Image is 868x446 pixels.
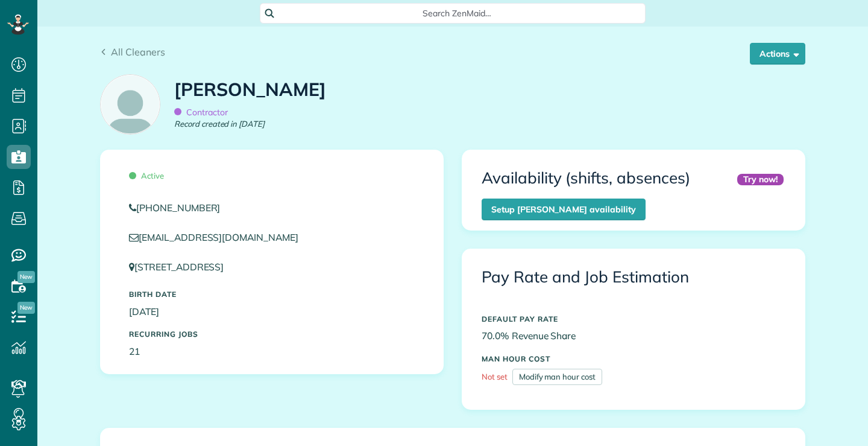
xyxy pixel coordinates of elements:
[101,75,160,134] img: employee_icon-c2f8239691d896a72cdd9dc41cfb7b06f9d69bdd837a2ad469be8ff06ab05b5f.png
[100,45,165,59] a: All Cleaners
[129,330,415,338] h5: Recurring Jobs
[129,345,415,358] p: 21
[482,269,785,286] h3: Pay Rate and Job Estimation
[111,46,165,58] span: All Cleaners
[482,199,646,220] a: Setup [PERSON_NAME] availability
[17,302,35,314] span: New
[512,369,602,385] a: Modify man hour cost
[174,80,326,100] h1: [PERSON_NAME]
[750,43,805,65] button: Actions
[129,290,415,298] h5: Birth Date
[482,355,785,363] h5: MAN HOUR COST
[129,305,415,319] p: [DATE]
[129,261,235,273] a: [STREET_ADDRESS]
[482,329,785,343] p: 70.0% Revenue Share
[17,271,35,283] span: New
[482,170,690,187] h3: Availability (shifts, absences)
[737,174,784,185] div: Try now!
[129,201,415,215] a: [PHONE_NUMBER]
[129,231,310,243] a: [EMAIL_ADDRESS][DOMAIN_NAME]
[482,315,785,323] h5: DEFAULT PAY RATE
[174,118,265,130] em: Record created in [DATE]
[129,171,164,180] span: Active
[482,372,508,381] span: Not set
[174,107,228,118] span: Contractor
